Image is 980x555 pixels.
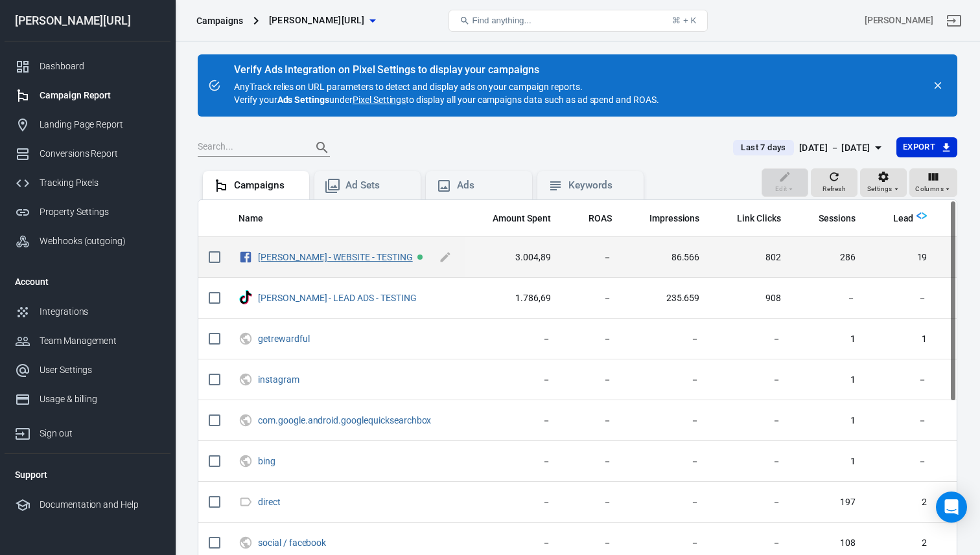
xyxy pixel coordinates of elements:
span: 1.786,69 [476,292,551,305]
span: 286 [802,251,856,264]
div: Keywords [568,179,633,192]
span: social / facebook [258,538,328,547]
a: Landing Page Report [5,110,170,139]
div: Open Intercom Messenger [936,492,967,523]
span: The total return on ad spend [572,210,612,226]
span: 1 [802,414,856,427]
div: TikTok Ads [239,290,253,306]
span: － [876,374,927,387]
img: Logo [916,210,927,221]
input: Search... [198,139,301,156]
span: 86.566 [633,251,700,264]
a: instagram [258,374,299,385]
span: Settings [867,183,892,195]
span: 2 [876,537,927,550]
span: Find anything... [472,16,531,25]
span: GLORYA - LEAD ADS - TESTING [258,293,419,302]
span: － [876,414,927,427]
span: － [476,537,551,550]
span: － [720,414,781,427]
span: Sessions [819,212,856,225]
span: 3.004,89 [476,251,551,264]
span: 235.659 [633,292,700,305]
svg: UTM & Web Traffic [239,331,253,346]
div: Webhooks (outgoing) [40,234,160,248]
span: － [476,333,551,346]
div: Account id: Zo3YXUXY [865,14,933,27]
a: Team Management [5,326,170,356]
a: [PERSON_NAME] - WEBSITE - TESTING [258,252,413,262]
a: Campaign Report [5,81,170,110]
a: Tracking Pixels [5,168,170,198]
a: Sign out [5,414,170,448]
span: － [633,455,700,468]
button: [PERSON_NAME][URL] [264,8,380,32]
div: Ads [457,179,522,192]
button: Columns [909,168,957,197]
a: User Settings [5,356,170,385]
span: direct [258,497,283,506]
span: getrewardful [258,334,312,343]
button: Find anything...⌘ + K [449,10,708,32]
span: － [572,374,612,387]
a: social / facebook [258,538,326,548]
span: － [572,496,612,509]
span: － [802,292,856,305]
svg: Facebook Ads [239,249,253,265]
span: 1 [802,455,856,468]
span: Name [239,212,263,225]
div: Dashboard [40,60,160,73]
div: Conversions Report [40,147,160,161]
span: 1 [876,333,927,346]
button: Search [307,132,338,163]
span: 802 [720,251,781,264]
a: Webhooks (outgoing) [5,227,170,256]
div: [PERSON_NAME][URL] [5,15,170,27]
span: GLORYA - WEBSITE - TESTING [258,253,415,262]
li: Account [5,266,170,297]
span: Active [417,255,423,260]
span: － [876,455,927,468]
a: Integrations [5,297,170,326]
div: AnyTrack relies on URL parameters to detect and display ads on your campaign reports. Verify your... [234,65,659,106]
span: Name [239,212,280,225]
span: 1 [802,374,856,387]
span: 1 [802,333,856,346]
strong: Ads Settings [277,95,330,105]
span: The number of clicks on links within the ad that led to advertiser-specified destinations [720,210,781,226]
span: － [633,414,700,427]
span: － [720,537,781,550]
span: － [476,455,551,468]
span: ROAS [589,212,612,225]
span: － [720,496,781,509]
div: Sign out [40,427,160,440]
button: Settings [860,168,907,197]
div: ⌘ + K [672,16,696,25]
span: － [633,537,700,550]
button: Export [896,137,957,157]
div: Landing Page Report [40,118,160,131]
a: Conversions Report [5,139,170,168]
span: － [720,455,781,468]
span: instagram [258,375,301,384]
button: close [929,76,947,95]
a: bing [258,456,275,466]
a: Sign out [939,5,970,36]
a: Pixel Settings [353,93,406,106]
span: The estimated total amount of money you've spent on your campaign, ad set or ad during its schedule. [493,210,551,226]
a: [PERSON_NAME] - LEAD ADS - TESTING [258,293,417,303]
button: Refresh [811,168,857,197]
span: 2 [876,496,927,509]
a: Usage & billing [5,385,170,414]
span: 197 [802,496,856,509]
span: Link Clicks [737,212,781,225]
a: Dashboard [5,52,170,81]
span: － [633,333,700,346]
span: com.google.android.googlequicksearchbox [258,416,433,425]
span: － [720,333,781,346]
div: Team Management [40,334,160,348]
span: － [572,251,612,264]
div: Verify Ads Integration on Pixel Settings to display your campaigns [234,63,659,76]
span: － [572,292,612,305]
span: The total return on ad spend [589,210,612,226]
